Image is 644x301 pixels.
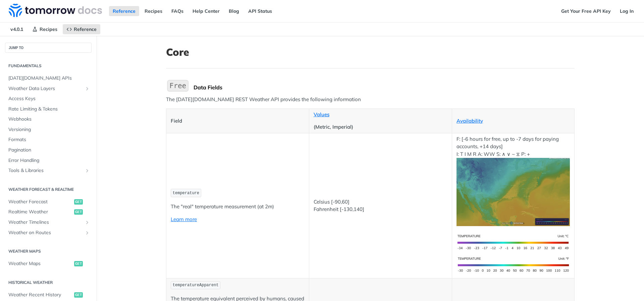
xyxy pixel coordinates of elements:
[85,86,90,91] button: Show subpages for Weather Data Layers
[8,209,72,215] span: Realtime Weather
[194,84,575,91] div: Data Fields
[171,203,305,211] p: The "real" temperature measurement (at 2m)
[5,125,92,135] a: Versioning
[8,229,83,236] span: Weather on Routes
[457,188,570,195] span: Expand image
[8,167,83,174] span: Tools & Libraries
[8,126,90,133] span: Versioning
[8,157,90,164] span: Error Handling
[457,239,570,245] span: Expand image
[457,231,570,254] img: temperature-si
[8,85,83,92] span: Weather Data Layers
[314,123,447,131] p: (Metric, Imperial)
[8,75,90,82] span: [DATE][DOMAIN_NAME] APIs
[168,6,187,16] a: FAQs
[5,248,92,254] h2: Weather Maps
[8,116,90,123] span: Webhooks
[85,230,90,235] button: Show subpages for Weather on Routes
[171,216,197,222] a: Learn more
[5,135,92,145] a: Formats
[457,158,570,226] img: temperature
[8,219,83,226] span: Weather Timelines
[5,156,92,166] a: Error Handling
[171,189,201,197] code: temperature
[616,6,637,16] a: Log In
[8,95,90,102] span: Access Keys
[225,6,243,16] a: Blog
[74,261,83,266] span: get
[457,254,570,276] img: temperature-us
[189,6,223,16] a: Help Center
[5,217,92,227] a: Weather TimelinesShow subpages for Weather Timelines
[74,26,97,32] span: Reference
[5,166,92,176] a: Tools & LibrariesShow subpages for Tools & Libraries
[5,84,92,94] a: Weather Data LayersShow subpages for Weather Data Layers
[29,24,61,34] a: Recipes
[314,198,447,213] p: Celsius [-90,60] Fahrenheit [-130,140]
[5,63,92,69] h2: Fundamentals
[5,228,92,238] a: Weather on RoutesShow subpages for Weather on Routes
[171,281,220,290] code: temperatureApparent
[171,117,305,125] p: Field
[457,261,570,267] span: Expand image
[7,24,27,34] span: v4.0.1
[109,6,139,16] a: Reference
[8,147,90,154] span: Pagination
[74,292,83,298] span: get
[85,220,90,225] button: Show subpages for Weather Timelines
[8,136,90,143] span: Formats
[245,6,276,16] a: API Status
[141,6,166,16] a: Recipes
[40,26,57,32] span: Recipes
[457,135,570,226] p: F: [-6 hours for free, up to -7 days for paying accounts, +14 days] I: T I M R A: WW S: ∧ ∨ ~ ⧖ P: +
[9,4,102,17] img: Tomorrow.io Weather API Docs
[8,199,72,205] span: Weather Forecast
[5,73,92,83] a: [DATE][DOMAIN_NAME] APIs
[5,145,92,155] a: Pagination
[5,114,92,124] a: Webhooks
[5,259,92,269] a: Weather Mapsget
[5,279,92,286] h2: Historical Weather
[8,260,72,267] span: Weather Maps
[74,209,83,215] span: get
[5,94,92,104] a: Access Keys
[5,207,92,217] a: Realtime Weatherget
[8,106,90,113] span: Rate Limiting & Tokens
[63,24,100,34] a: Reference
[557,6,614,16] a: Get Your Free API Key
[314,111,329,118] a: Values
[5,197,92,207] a: Weather Forecastget
[5,104,92,114] a: Rate Limiting & Tokens
[5,186,92,192] h2: Weather Forecast & realtime
[166,96,575,103] p: The [DATE][DOMAIN_NAME] REST Weather API provides the following information
[85,168,90,173] button: Show subpages for Tools & Libraries
[5,43,92,53] button: JUMP TO
[457,118,483,124] a: Availability
[5,290,92,300] a: Weather Recent Historyget
[8,292,72,298] span: Weather Recent History
[166,46,575,58] h1: Core
[74,199,83,205] span: get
